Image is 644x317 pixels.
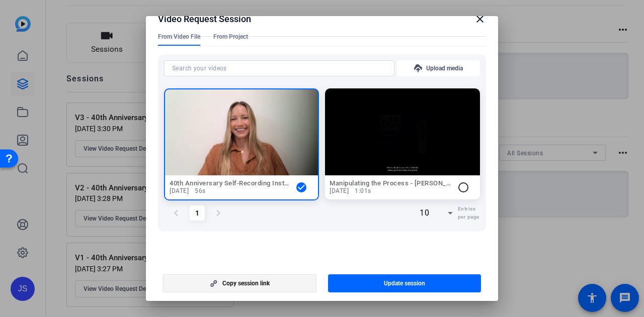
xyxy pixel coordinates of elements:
[170,180,289,187] h2: 40th Anniversary Self-Recording Instructions
[426,64,463,72] span: Upload media
[325,88,480,175] img: Not found
[458,205,480,221] span: Entries per page
[222,279,270,287] span: Copy session link
[330,187,349,195] span: [DATE]
[295,181,307,193] mat-icon: check_circle
[474,13,486,25] mat-icon: close
[384,279,425,287] span: Update session
[397,60,480,76] button: Upload media
[165,89,318,175] img: Not found
[158,13,486,25] div: Video Request Session
[328,274,481,292] button: Update session
[172,62,386,74] input: Search your videos
[195,187,206,195] span: 56s
[355,187,371,195] span: 1:01s
[170,187,189,195] span: [DATE]
[213,33,248,41] span: From Project
[420,208,429,218] span: 10
[330,180,451,187] h2: Manipulating the Process - [PERSON_NAME] Claim Game
[457,181,469,193] mat-icon: radio_button_unchecked
[163,274,316,292] button: Copy session link
[158,33,200,41] span: From Video File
